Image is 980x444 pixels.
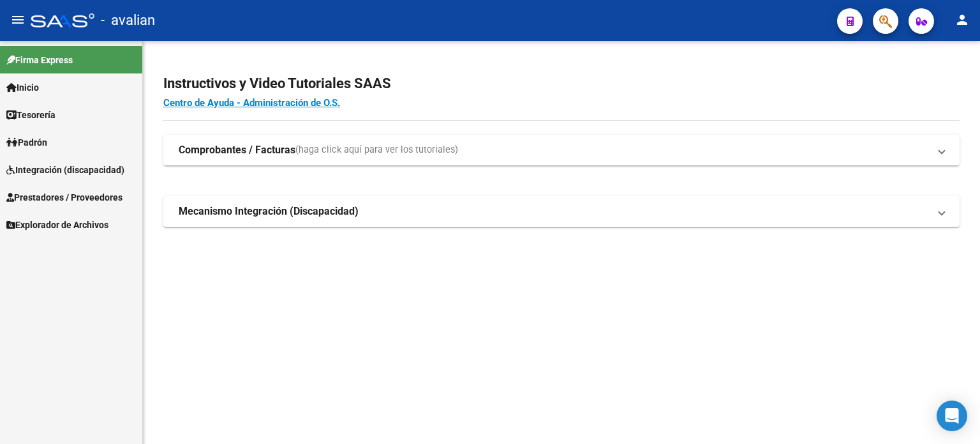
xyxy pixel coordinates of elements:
strong: Comprobantes / Facturas [179,143,295,157]
span: - avalian [101,6,155,34]
div: Open Intercom Messenger [937,401,967,431]
span: Firma Express [6,53,73,67]
span: (haga click aquí para ver los tutoriales) [295,143,458,157]
mat-expansion-panel-header: Mecanismo Integración (Discapacidad) [163,196,960,227]
mat-expansion-panel-header: Comprobantes / Facturas(haga click aquí para ver los tutoriales) [163,135,960,165]
mat-icon: menu [10,12,26,27]
span: Inicio [6,80,39,95]
a: Centro de Ayuda - Administración de O.S. [163,97,340,109]
span: Padrón [6,135,47,149]
mat-icon: person [954,12,970,27]
span: Integración (discapacidad) [6,163,124,177]
span: Tesorería [6,108,56,122]
span: Prestadores / Proveedores [6,190,122,204]
h2: Instructivos y Video Tutoriales SAAS [163,72,960,96]
strong: Mecanismo Integración (Discapacidad) [179,204,359,218]
span: Explorador de Archivos [6,218,108,232]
